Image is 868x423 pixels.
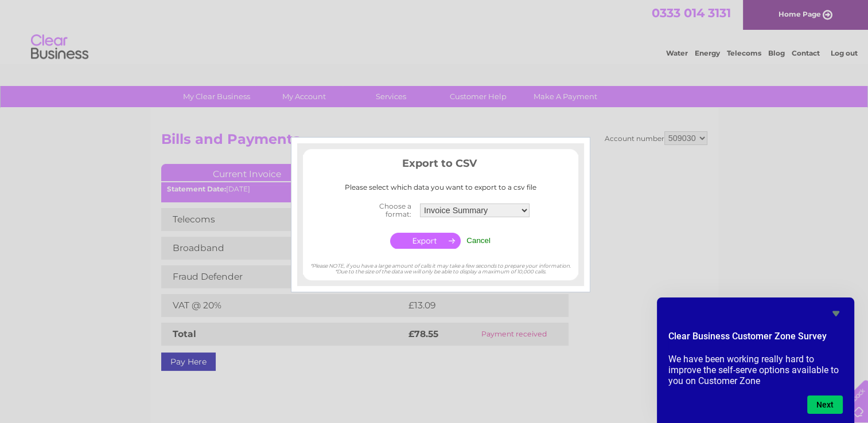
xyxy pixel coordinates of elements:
p: We have been working really hard to improve the self-serve options available to you on Customer Zone [668,354,843,386]
div: *Please NOTE, if you have a large amount of calls it may take a few seconds to prepare your infor... [303,252,578,275]
div: Clear Business Customer Zone Survey [668,307,843,414]
div: Please select which data you want to export to a csv file [303,183,578,191]
img: logo.png [30,30,89,65]
a: Log out [830,49,857,57]
th: Choose a format: [348,199,417,222]
a: Telecoms [727,49,761,57]
button: Next question [807,395,843,414]
button: Hide survey [829,307,843,320]
input: Cancel [466,236,491,245]
h3: Export to CSV [303,155,578,175]
a: Contact [792,49,820,57]
h2: Clear Business Customer Zone Survey [668,330,843,349]
div: Clear Business is a trading name of Verastar Limited (registered in [GEOGRAPHIC_DATA] No. 3667643... [164,6,706,56]
a: Water [666,49,688,57]
a: Blog [768,49,785,57]
a: Energy [695,49,720,57]
a: 0333 014 3131 [652,6,731,20]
